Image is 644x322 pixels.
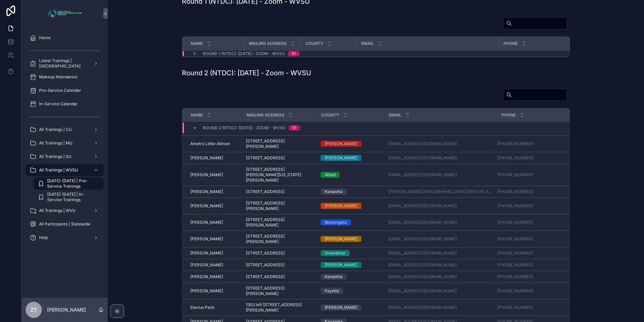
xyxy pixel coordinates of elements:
[39,74,77,80] span: Makeup Attendance
[26,232,104,244] a: Help
[321,288,380,294] a: Fayette
[246,250,313,256] a: [STREET_ADDRESS]
[246,250,285,256] span: [STREET_ADDRESS]
[246,167,313,183] a: [STREET_ADDRESS][PERSON_NAME][US_STATE][PERSON_NAME]
[388,262,493,268] a: [EMAIL_ADDRESS][DOMAIN_NAME]
[26,98,104,110] a: In-Service Calendar
[30,306,37,314] span: ZT
[325,236,357,242] div: [PERSON_NAME]
[246,262,285,268] span: [STREET_ADDRESS]
[388,274,457,279] a: [EMAIL_ADDRESS][DOMAIN_NAME]
[246,274,285,279] span: [STREET_ADDRESS]
[26,84,104,97] a: Pre-Service Calendar
[190,236,223,242] span: [PERSON_NAME]
[388,141,457,146] a: [EMAIL_ADDRESS][DOMAIN_NAME]
[190,189,238,194] a: [PERSON_NAME]
[497,172,533,178] a: [PHONE_NUMBER]
[203,125,286,131] span: Round 2 (NTDC): [DATE] - Zoom - WVSU
[325,219,347,225] div: Monongalia
[388,220,457,225] a: [EMAIL_ADDRESS][DOMAIN_NAME]
[246,262,313,268] a: [STREET_ADDRESS]
[321,236,380,242] a: [PERSON_NAME]
[247,112,284,118] span: Mailing Address
[321,262,380,268] a: [PERSON_NAME]
[47,192,97,203] span: [DATE]-[DATE] | In-Service Trainings
[497,189,572,194] a: [PHONE_NUMBER]
[388,305,457,310] a: [EMAIL_ADDRESS][DOMAIN_NAME]
[39,235,48,240] span: Help
[497,288,572,294] a: [PHONE_NUMBER]
[321,155,380,161] a: [PERSON_NAME]
[190,220,223,225] span: [PERSON_NAME]
[39,221,90,227] span: All Participants | Statewide
[325,274,343,280] div: Kanawha
[497,288,533,294] a: [PHONE_NUMBER]
[246,234,313,244] span: [STREET_ADDRESS][PERSON_NAME]
[388,220,493,225] a: [EMAIL_ADDRESS][DOMAIN_NAME]
[388,155,493,161] a: [EMAIL_ADDRESS][DOMAIN_NAME]
[246,302,313,313] a: 1302 left [STREET_ADDRESS][PERSON_NAME]
[190,288,238,294] a: [PERSON_NAME]
[388,203,457,209] a: [EMAIL_ADDRESS][DOMAIN_NAME]
[361,41,374,46] span: Email
[26,32,104,44] a: Home
[504,41,518,46] span: Phone
[190,250,223,256] span: [PERSON_NAME]
[388,288,457,294] a: [EMAIL_ADDRESS][DOMAIN_NAME]
[39,167,78,173] span: All Trainings | WVSU
[39,127,72,132] span: All Trainings | CU
[497,141,533,146] a: [PHONE_NUMBER]
[26,164,104,176] a: All Trainings | WVSU
[26,205,104,217] a: All Trainings | WVU
[497,189,533,194] a: [PHONE_NUMBER]
[321,219,380,225] a: Monongalia
[388,262,457,268] a: [EMAIL_ADDRESS][DOMAIN_NAME]
[321,172,380,178] a: Wood
[497,236,533,242] a: [PHONE_NUMBER]
[321,203,380,209] a: [PERSON_NAME]
[388,141,493,146] a: [EMAIL_ADDRESS][DOMAIN_NAME]
[246,138,313,149] a: [STREET_ADDRESS][PERSON_NAME]
[497,236,572,242] a: [PHONE_NUMBER]
[190,141,230,146] span: Ametro Little-Allman
[246,189,285,194] span: [STREET_ADDRESS]
[497,172,572,178] a: [PHONE_NUMBER]
[203,51,285,56] span: Round 1 (NTDC): [DATE] - Zoom - WVSU
[321,274,380,280] a: Kanawha
[191,112,203,118] span: Name
[190,262,223,268] span: [PERSON_NAME]
[321,112,339,118] span: County
[246,155,313,161] a: [STREET_ADDRESS]
[325,304,357,311] div: [PERSON_NAME]
[26,151,104,163] a: All Trainings | SU
[321,250,380,256] a: Greenbrier
[388,155,457,161] a: [EMAIL_ADDRESS][DOMAIN_NAME]
[190,262,238,268] a: [PERSON_NAME]
[497,141,572,146] a: [PHONE_NUMBER]
[246,189,313,194] a: [STREET_ADDRESS]
[388,172,493,178] a: [EMAIL_ADDRESS][DOMAIN_NAME]
[190,236,238,242] a: [PERSON_NAME]
[497,203,533,209] a: [PHONE_NUMBER]
[388,274,493,279] a: [EMAIL_ADDRESS][DOMAIN_NAME]
[497,220,533,225] a: [PHONE_NUMBER]
[26,124,104,136] a: All Trainings | CU
[39,35,51,41] span: Home
[26,218,104,230] a: All Participants | Statewide
[182,68,311,78] h1: Round 2 (NTDC): [DATE] - Zoom - WVSU
[497,262,572,268] a: [PHONE_NUMBER]
[26,57,104,70] a: Latest Trainings | [GEOGRAPHIC_DATA]
[497,274,572,279] a: [PHONE_NUMBER]
[190,288,223,294] span: [PERSON_NAME]
[190,203,238,209] a: [PERSON_NAME]
[497,305,572,310] a: [PHONE_NUMBER]
[190,274,223,279] span: [PERSON_NAME]
[497,155,572,161] a: [PHONE_NUMBER]
[325,288,339,294] div: Fayette
[39,88,81,93] span: Pre-Service Calendar
[34,191,104,203] a: [DATE]-[DATE] | In-Service Trainings
[190,250,238,256] a: [PERSON_NAME]
[321,141,380,147] a: [PERSON_NAME]
[246,217,313,228] a: [STREET_ADDRESS][PERSON_NAME]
